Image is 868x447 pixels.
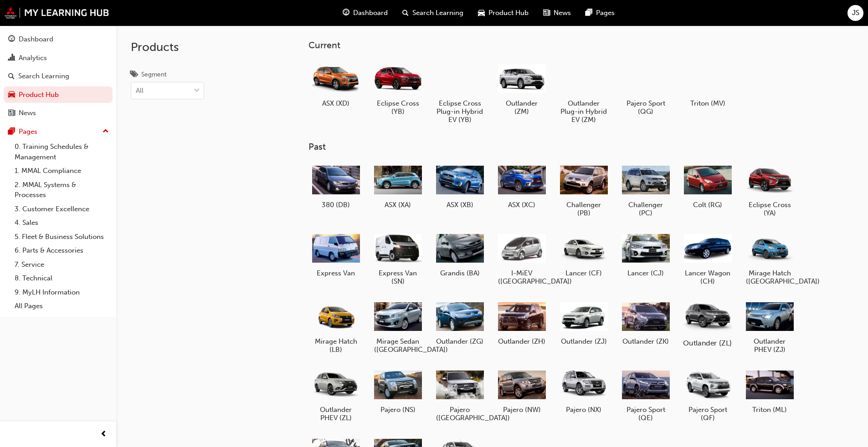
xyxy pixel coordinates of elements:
[312,337,360,354] h5: Mirage Hatch (LB)
[622,99,670,116] h5: Pajero Sport (QG)
[680,58,735,111] a: Triton (MV)
[622,406,670,422] h5: Pajero Sport (QE)
[436,269,484,277] h5: Grandis (BA)
[136,86,144,96] div: All
[11,178,113,202] a: 2. MMAL Systems & Processes
[554,8,571,18] span: News
[684,99,732,107] h5: Triton (MV)
[11,216,113,230] a: 4. Sales
[494,160,549,213] a: ASX (XC)
[560,269,608,277] h5: Lancer (CF)
[312,406,360,422] h5: Outlander PHEV (ZL)
[374,99,422,116] h5: Eclipse Cross (YB)
[556,228,611,281] a: Lancer (CF)
[5,7,109,19] img: mmal
[4,29,113,123] button: DashboardAnalyticsSearch LearningProduct HubNews
[4,123,113,140] button: Pages
[131,40,204,55] h2: Products
[622,269,670,277] h5: Lancer (CJ)
[742,296,797,357] a: Outlander PHEV (ZJ)
[4,68,113,85] a: Search Learning
[847,5,863,21] button: JS
[11,202,113,216] a: 3. Customer Excellence
[194,85,200,97] span: down-icon
[8,128,15,136] span: pages-icon
[19,108,36,118] div: News
[498,99,546,116] h5: Outlander (ZM)
[742,228,797,289] a: Mirage Hatch ([GEOGRAPHIC_DATA])
[432,58,487,127] a: Eclipse Cross Plug-in Hybrid EV (YB)
[622,201,670,217] h5: Challenger (PC)
[308,228,363,281] a: Express Van
[11,258,113,272] a: 7. Service
[436,99,484,124] h5: Eclipse Cross Plug-in Hybrid EV (YB)
[402,7,409,19] span: search-icon
[560,99,608,124] h5: Outlander Plug-in Hybrid EV (ZM)
[680,228,735,289] a: Lancer Wagon (CH)
[746,269,794,285] h5: Mirage Hatch ([GEOGRAPHIC_DATA])
[308,365,363,426] a: Outlander PHEV (ZL)
[308,142,826,152] h3: Past
[494,365,549,417] a: Pajero (NW)
[742,160,797,221] a: Eclipse Cross (YA)
[488,8,529,18] span: Product Hub
[478,7,485,19] span: car-icon
[498,406,546,414] h5: Pajero (NW)
[308,40,826,51] h3: Current
[19,127,37,137] div: Pages
[471,4,536,22] a: car-iconProduct Hub
[560,201,608,217] h5: Challenger (PB)
[308,58,363,111] a: ASX (XD)
[8,109,15,117] span: news-icon
[19,34,53,45] div: Dashboard
[742,365,797,417] a: Triton (ML)
[684,201,732,209] h5: Colt (RG)
[370,296,425,357] a: Mirage Sedan ([GEOGRAPHIC_DATA])
[560,337,608,345] h5: Outlander (ZJ)
[494,296,549,349] a: Outlander (ZH)
[11,271,113,285] a: 8. Technical
[746,337,794,354] h5: Outlander PHEV (ZJ)
[618,58,673,119] a: Pajero Sport (QG)
[618,160,673,221] a: Challenger (PC)
[11,285,113,300] a: 9. MyLH Information
[343,7,349,19] span: guage-icon
[100,429,107,440] span: prev-icon
[746,201,794,217] h5: Eclipse Cross (YA)
[494,228,549,289] a: I-MiEV ([GEOGRAPHIC_DATA])
[312,99,360,107] h5: ASX (XD)
[4,31,113,48] a: Dashboard
[11,244,113,258] a: 6. Parts & Accessories
[131,71,138,79] span: tags-icon
[494,58,549,119] a: Outlander (ZM)
[680,296,735,349] a: Outlander (ZL)
[4,86,113,103] a: Product Hub
[556,160,611,221] a: Challenger (PB)
[536,4,578,22] a: news-iconNews
[436,337,484,345] h5: Outlander (ZG)
[560,406,608,414] h5: Pajero (NX)
[141,70,167,79] div: Segment
[432,296,487,349] a: Outlander (ZG)
[374,269,422,285] h5: Express Van (SN)
[19,53,47,63] div: Analytics
[308,296,363,357] a: Mirage Hatch (LB)
[374,406,422,414] h5: Pajero (NS)
[498,337,546,345] h5: Outlander (ZH)
[852,8,859,18] span: JS
[312,201,360,209] h5: 380 (DB)
[498,269,546,285] h5: I-MiEV ([GEOGRAPHIC_DATA])
[412,8,463,18] span: Search Learning
[18,71,69,81] div: Search Learning
[374,201,422,209] h5: ASX (XA)
[353,8,388,18] span: Dashboard
[432,160,487,213] a: ASX (XB)
[618,228,673,281] a: Lancer (CJ)
[436,201,484,209] h5: ASX (XB)
[11,140,113,164] a: 0. Training Schedules & Management
[556,296,611,349] a: Outlander (ZJ)
[680,160,735,213] a: Colt (RG)
[684,406,732,422] h5: Pajero Sport (QF)
[556,58,611,127] a: Outlander Plug-in Hybrid EV (ZM)
[586,7,592,19] span: pages-icon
